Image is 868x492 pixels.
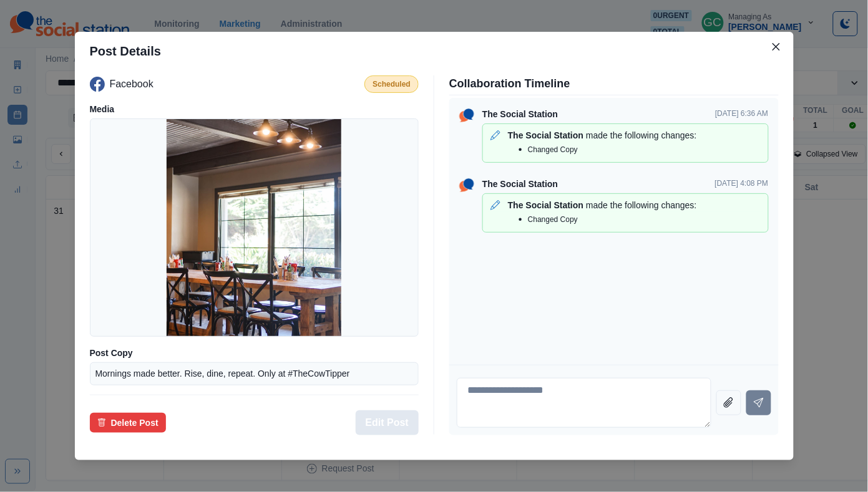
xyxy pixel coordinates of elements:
img: ssLogoSVG.f144a2481ffb055bcdd00c89108cbcb7.svg [457,105,477,125]
p: Media [90,103,419,116]
p: The Social Station [508,199,583,212]
header: Post Details [75,32,794,70]
button: Delete Post [90,413,166,433]
p: [DATE] 4:08 PM [715,178,769,191]
button: Send message [746,390,771,415]
button: Attach file [716,390,741,415]
p: The Social Station [508,129,583,142]
p: The Social Station [482,108,558,121]
button: Edit Post [356,410,419,435]
p: [DATE] 6:36 AM [715,108,768,121]
p: made the following changes: [586,199,696,212]
p: Post Copy [90,347,419,360]
p: Collaboration Timeline [449,75,779,92]
img: ssLogoSVG.f144a2481ffb055bcdd00c89108cbcb7.svg [457,175,477,195]
p: The Social Station [482,178,558,191]
p: Mornings made better. Rise, dine, repeat. Only at #TheCowTipper [95,368,350,380]
p: Changed Copy [528,144,578,155]
button: Close [766,37,786,57]
p: made the following changes: [586,129,696,142]
img: jjdgaayqhbzlbw6r4syd [167,118,341,337]
p: Facebook [110,77,154,92]
p: Changed Copy [528,214,578,225]
p: Scheduled [373,79,411,90]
